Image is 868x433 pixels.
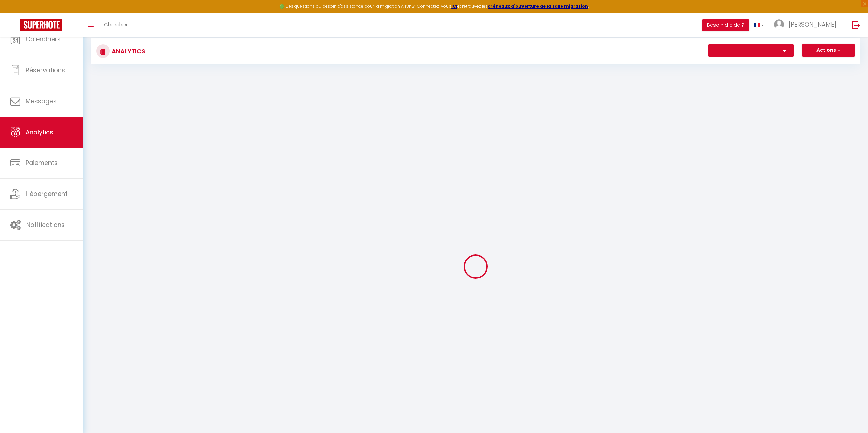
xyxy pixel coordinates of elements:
a: ICI [451,3,457,9]
span: Paiements [26,158,58,167]
img: ... [774,19,784,30]
h3: Analytics [110,44,145,59]
button: Ouvrir le widget de chat LiveChat [5,3,26,23]
span: [PERSON_NAME] [789,20,836,29]
a: Chercher [99,13,133,37]
img: logout [852,21,860,29]
span: Réservations [26,66,65,74]
button: Actions [802,44,855,57]
button: Besoin d'aide ? [702,19,749,31]
span: Chercher [104,21,128,28]
span: Hébergement [26,189,68,198]
a: ... [PERSON_NAME] [769,13,845,37]
span: Messages [26,97,57,105]
span: Notifications [26,220,65,229]
span: Analytics [26,128,53,136]
img: Super Booking [20,19,62,31]
span: Calendriers [26,35,61,43]
a: créneaux d'ouverture de la salle migration [488,3,588,9]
